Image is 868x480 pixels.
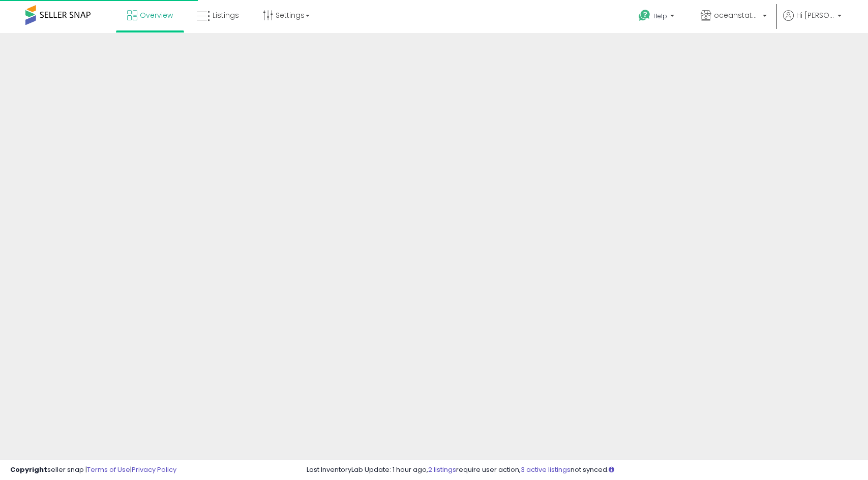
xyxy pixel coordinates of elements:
[796,10,834,20] span: Hi [PERSON_NAME]
[638,9,651,22] i: Get Help
[714,10,760,20] span: oceanstateselling
[631,2,684,33] a: Help
[653,12,667,20] span: Help
[213,10,239,20] span: Listings
[140,10,173,20] span: Overview
[783,10,842,33] a: Hi [PERSON_NAME]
